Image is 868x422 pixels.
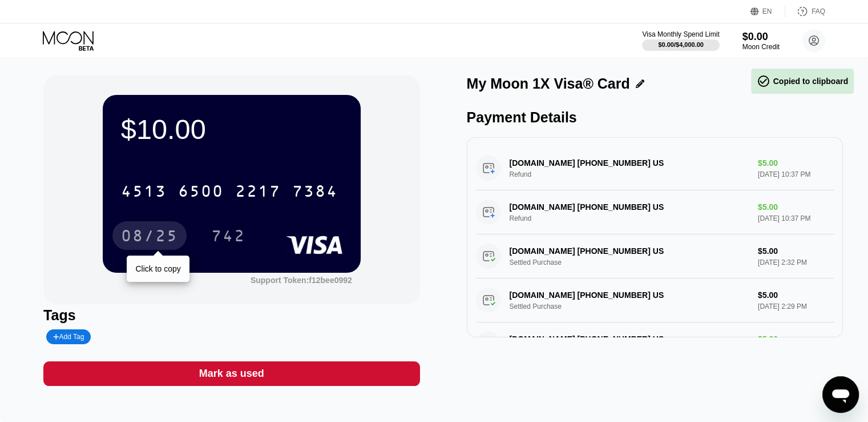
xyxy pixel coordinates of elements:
span:  [757,74,770,88]
div: Visa Monthly Spend Limit [642,30,719,38]
div: $0.00 [742,31,780,43]
div: Payment Details [467,109,843,126]
div: 7384 [292,184,338,202]
div: Add Tag [46,329,91,344]
div: 08/25 [121,228,178,246]
div: $0.00 / $4,000.00 [658,41,704,48]
div: Mark as used [199,367,264,380]
div: FAQ [785,6,825,17]
div: 742 [203,221,254,250]
div: $10.00 [121,113,342,145]
div: 4513650022177384 [114,177,345,205]
div: Click to copy [135,264,180,273]
div: Support Token:f12bee0992 [251,276,352,285]
div: Copied to clipboard [757,74,848,88]
div: Support Token: f12bee0992 [251,276,352,285]
div: Moon Credit [742,43,780,51]
div: My Moon 1X Visa® Card [467,75,630,92]
div: 4513 [121,184,167,202]
div: Visa Monthly Spend Limit$0.00/$4,000.00 [642,30,719,51]
div: 2217 [235,184,281,202]
div: 742 [211,228,245,246]
div: Add Tag [53,333,84,341]
div: $0.00Moon Credit [742,31,780,51]
iframe: Button to launch messaging window [822,376,859,413]
div: FAQ [812,7,825,15]
div: 6500 [178,184,224,202]
div: EN [762,7,772,15]
div: 08/25 [112,221,187,250]
div: EN [750,6,785,17]
div: Mark as used [43,361,419,386]
div: Tags [43,307,419,324]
